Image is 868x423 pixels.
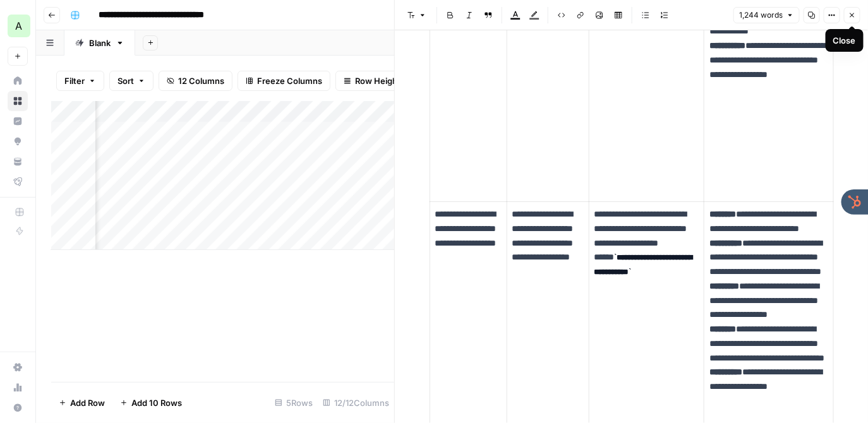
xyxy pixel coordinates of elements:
button: Freeze Columns [238,71,330,91]
button: Sort [109,71,154,91]
div: Blank [89,37,111,49]
a: Your Data [8,152,28,172]
button: 12 Columns [159,71,232,91]
div: 5 Rows [270,393,318,413]
button: Row Height [335,71,409,91]
a: Blank [64,30,135,56]
button: Help + Support [8,398,28,418]
span: Row Height [355,74,401,87]
span: Sort [118,74,134,87]
div: Close [833,34,856,47]
span: 12 Columns [178,74,224,87]
a: Usage [8,378,28,398]
div: 12/12 Columns [318,393,394,413]
button: Add Row [51,393,112,413]
a: Browse [8,91,28,111]
a: Opportunities [8,131,28,152]
span: A [16,18,23,33]
button: Add 10 Rows [112,393,190,413]
span: 1,244 words [739,9,783,21]
a: Settings [8,357,28,378]
button: Filter [56,71,104,91]
a: Insights [8,111,28,131]
span: Freeze Columns [257,74,322,87]
button: 1,244 words [733,7,800,23]
span: Filter [64,74,85,87]
span: Add Row [70,396,105,409]
a: Flightpath [8,172,28,192]
span: Add 10 Rows [131,396,182,409]
button: Workspace: AirOps GTM [8,10,28,42]
a: Home [8,71,28,91]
